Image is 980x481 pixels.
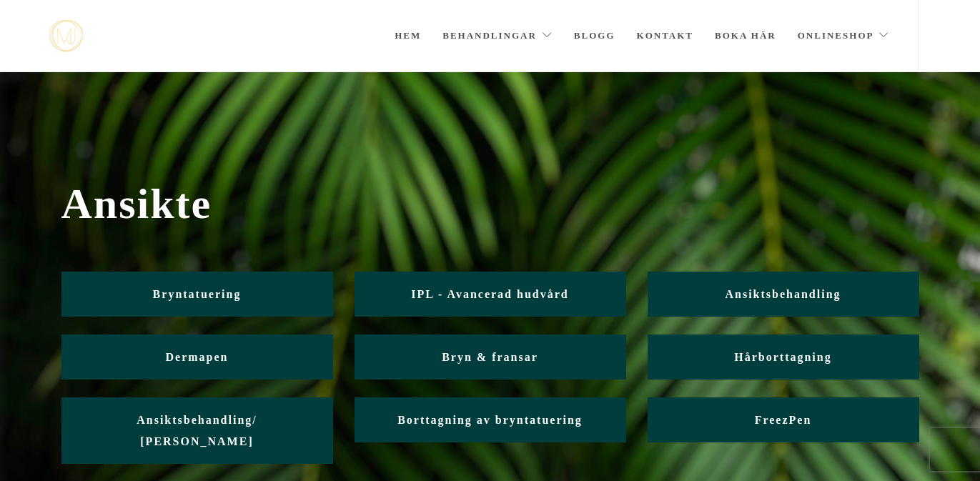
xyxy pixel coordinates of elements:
a: Borttagning av bryntatuering [355,397,626,442]
span: Dermapen [166,351,229,363]
span: IPL - Avancerad hudvård [411,288,568,300]
a: mjstudio mjstudio mjstudio [49,20,83,52]
span: Bryntatuering [153,288,242,300]
a: Ansiktsbehandling/ [PERSON_NAME] [61,397,333,464]
a: IPL - Avancerad hudvård [355,272,626,317]
span: Bryn & fransar [442,351,538,363]
span: Hårborttagning [734,351,831,363]
span: FreezPen [755,414,812,426]
a: Bryntatuering [61,272,333,317]
a: Bryn & fransar [355,334,626,380]
img: mjstudio [49,20,83,52]
a: Ansiktsbehandling [648,272,919,317]
a: Hårborttagning [648,334,919,380]
a: FreezPen [648,397,919,442]
span: Ansiktsbehandling/ [PERSON_NAME] [137,414,257,447]
span: Ansiktsbehandling [725,288,841,300]
a: Dermapen [61,334,333,380]
span: Ansikte [61,179,919,229]
span: Borttagning av bryntatuering [397,414,583,426]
